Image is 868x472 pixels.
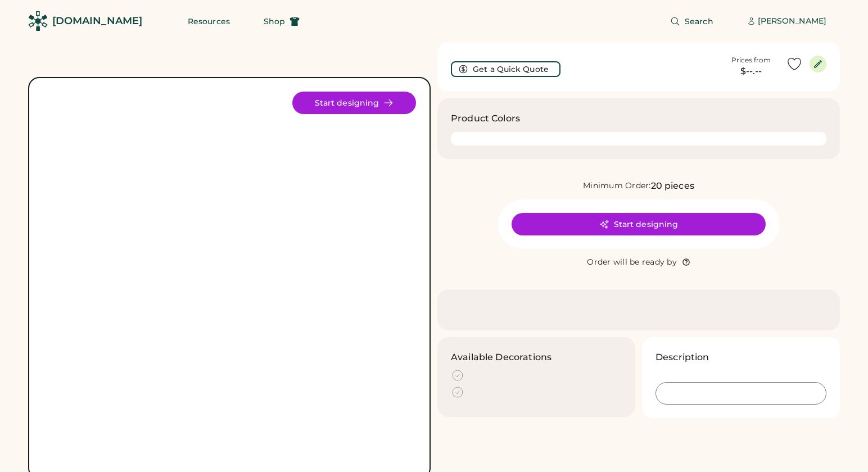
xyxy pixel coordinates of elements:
[52,14,142,28] div: [DOMAIN_NAME]
[583,180,651,192] div: Minimum Order:
[43,92,416,465] img: yH5BAEAAAAALAAAAAABAAEAAAIBRAA7
[451,351,551,364] h3: Available Decorations
[174,10,243,33] button: Resources
[655,351,709,364] h3: Description
[657,10,727,33] button: Search
[292,92,416,114] button: Start designing
[250,10,313,33] button: Shop
[264,17,285,25] span: Shop
[651,179,694,193] div: 20 pieces
[512,213,766,235] button: Start designing
[587,257,677,268] div: Order will be ready by
[723,65,779,78] div: $--.--
[758,16,826,27] div: [PERSON_NAME]
[451,112,520,125] h3: Product Colors
[28,11,48,31] img: Rendered Logo - Screens
[731,56,771,65] div: Prices from
[451,61,560,77] button: Get a Quick Quote
[685,17,713,25] span: Search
